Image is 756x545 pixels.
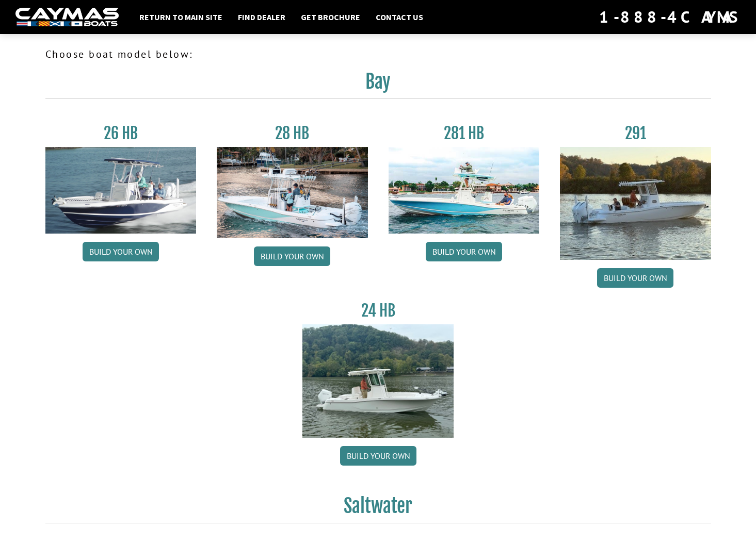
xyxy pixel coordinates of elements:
a: Find Dealer [233,10,291,24]
h3: 291 [560,124,711,143]
p: Choose boat model below: [45,46,711,62]
a: Build your own [597,268,673,288]
img: white-logo-c9c8dbefe5ff5ceceb0f0178aa75bf4bb51f6bca0971e226c86eb53dfe498488.png [15,8,119,27]
h3: 24 HB [302,301,454,320]
h2: Bay [45,70,711,99]
img: 24_HB_thumbnail.jpg [302,324,454,437]
a: Build your own [426,242,502,261]
a: Return to main site [134,10,228,24]
img: 291_Thumbnail.jpg [560,147,711,260]
h2: Saltwater [45,494,711,523]
div: 1-888-4CAYMAS [599,6,741,28]
img: 26_new_photo_resized.jpg [45,147,197,234]
h3: 26 HB [45,124,197,143]
a: Build your own [83,242,159,261]
a: Build your own [254,246,330,266]
img: 28_hb_thumbnail_for_caymas_connect.jpg [217,147,368,238]
img: 28-hb-twin.jpg [389,147,540,234]
a: Get Brochure [296,10,365,24]
h3: 28 HB [217,124,368,143]
a: Contact Us [371,10,428,24]
h3: 281 HB [389,124,540,143]
a: Build your own [340,446,416,466]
